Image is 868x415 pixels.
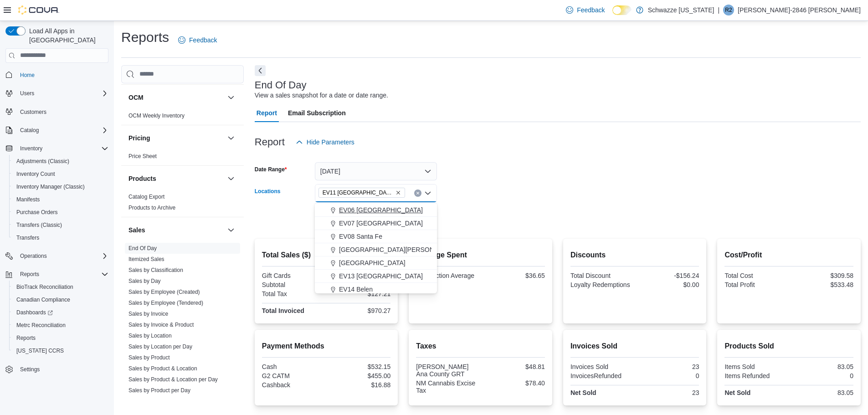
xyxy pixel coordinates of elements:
div: $36.65 [483,272,545,279]
span: EV14 Belen [339,285,373,294]
label: Date Range [255,166,287,173]
span: Sales by Employee (Tendered) [128,299,203,307]
span: Report [257,104,277,122]
div: $533.48 [791,281,853,288]
a: Transfers [13,232,43,243]
button: BioTrack Reconciliation [9,281,112,293]
h2: Average Spent [416,250,545,261]
div: Loyalty Redemptions [570,281,633,288]
button: Purchase Orders [9,206,112,219]
div: Sales [121,243,244,400]
span: Sales by Invoice & Product [128,321,194,328]
span: Inventory [20,145,42,152]
h3: OCM [128,93,144,102]
a: Sales by Invoice & Product [128,322,194,328]
a: Adjustments (Classic) [13,156,73,167]
a: Sales by Product per Day [128,387,190,394]
div: $16.88 [328,381,390,389]
div: Cash [262,363,324,370]
img: Cova [18,5,59,15]
button: EV06 [GEOGRAPHIC_DATA] [315,204,437,217]
a: Settings [16,364,43,375]
span: Inventory Count [13,169,108,179]
button: Pricing [128,133,224,143]
span: End Of Day [128,245,157,252]
button: Catalog [16,125,42,136]
button: OCM [128,93,224,102]
div: Pricing [121,151,244,165]
button: Hide Parameters [292,133,358,151]
a: Sales by Day [128,278,161,284]
a: Sales by Product [128,354,170,361]
p: | [718,5,719,15]
span: Home [20,72,35,79]
a: Canadian Compliance [13,294,74,305]
span: Reports [16,269,108,280]
p: Schwazze [US_STATE] [648,5,714,15]
div: $78.40 [483,379,545,387]
div: Subtotal [262,281,324,288]
a: Sales by Invoice [128,311,168,317]
div: Total Discount [570,272,633,279]
span: Itemized Sales [128,256,164,263]
span: Inventory Manager (Classic) [13,181,108,192]
span: Products to Archive [128,204,175,211]
button: Settings [2,363,112,376]
h2: Total Sales ($) [262,250,391,261]
nav: Complex example [5,65,108,400]
span: Settings [16,364,108,375]
span: EV08 Santa Fe [339,232,382,241]
span: Dashboards [13,307,108,318]
span: Settings [20,366,40,373]
button: Reports [16,269,43,280]
button: Transfers [9,231,112,244]
div: $0.00 [637,281,699,288]
a: Sales by Employee (Tendered) [128,300,203,306]
div: $309.58 [791,272,853,279]
span: Users [20,90,34,97]
a: Feedback [175,31,221,49]
div: $532.15 [328,363,390,370]
a: Feedback [562,1,608,19]
span: Catalog [20,127,39,134]
strong: Net Sold [724,389,750,396]
span: Transfers (Classic) [16,221,62,229]
div: 23 [637,389,699,396]
a: Catalog Export [128,194,164,200]
h2: Cost/Profit [724,250,853,261]
button: Canadian Compliance [9,293,112,306]
span: Sales by Location [128,332,172,339]
button: Products [128,174,224,183]
button: Users [2,87,112,100]
span: EV11 Las Cruces South Valley [318,188,405,198]
span: Manifests [16,196,40,203]
span: Feedback [577,5,605,15]
span: Customers [16,106,108,118]
a: Metrc Reconciliation [13,320,69,331]
button: EV14 Belen [315,283,437,296]
span: Reports [16,334,36,342]
div: $455.00 [328,372,390,379]
span: Inventory Manager (Classic) [16,183,85,190]
span: Metrc Reconciliation [16,322,66,329]
span: BioTrack Reconciliation [13,282,108,292]
span: R2 [725,5,732,15]
button: Users [16,88,38,99]
button: Operations [2,250,112,262]
span: Metrc Reconciliation [13,320,108,331]
h2: Discounts [570,250,699,261]
span: Manifests [13,194,108,205]
a: Sales by Location per Day [128,343,192,350]
a: Inventory Manager (Classic) [13,181,88,192]
span: Washington CCRS [13,345,108,356]
div: 23 [637,363,699,370]
span: Sales by Product & Location per Day [128,376,218,383]
button: [GEOGRAPHIC_DATA] [315,256,437,270]
button: Sales [226,225,236,236]
span: Adjustments (Classic) [13,156,108,167]
button: Adjustments (Classic) [9,155,112,168]
button: Inventory [16,143,46,154]
div: NM Cannabis Excise Tax [416,379,478,394]
button: Inventory [2,142,112,155]
span: Operations [16,251,108,261]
